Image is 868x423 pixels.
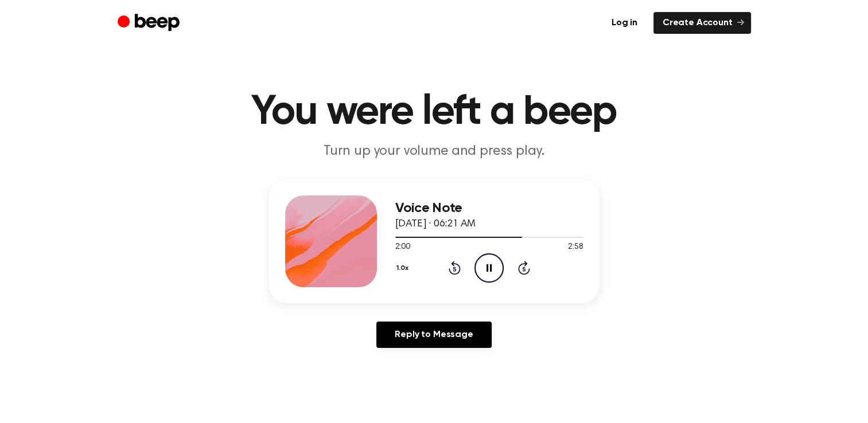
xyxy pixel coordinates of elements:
[395,258,413,278] button: 1.0x
[118,12,182,34] a: Beep
[395,241,410,253] span: 2:00
[568,241,583,253] span: 2:58
[395,201,583,216] h3: Voice Note
[602,12,647,34] a: Log in
[141,92,728,133] h1: You were left a beep
[653,12,751,34] a: Create Account
[214,142,655,161] p: Turn up your volume and press play.
[395,219,476,229] span: [DATE] · 06:21 AM
[376,322,491,348] a: Reply to Message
